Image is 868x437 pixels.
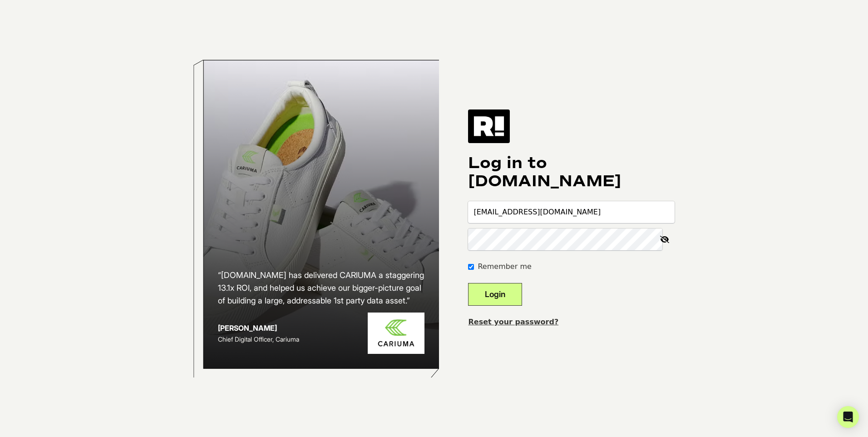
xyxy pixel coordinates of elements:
[837,406,859,428] div: Open Intercom Messenger
[218,269,425,307] h2: “[DOMAIN_NAME] has delivered CARIUMA a staggering 13.1x ROI, and helped us achieve our bigger-pic...
[468,154,675,190] h1: Log in to [DOMAIN_NAME]
[218,335,299,343] span: Chief Digital Officer, Cariuma
[468,109,510,143] img: Retention.com
[468,283,522,306] button: Login
[478,261,531,272] label: Remember me
[368,313,424,354] img: Cariuma
[218,323,277,333] strong: [PERSON_NAME]
[468,318,558,326] a: Reset your password?
[468,201,675,223] input: Email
